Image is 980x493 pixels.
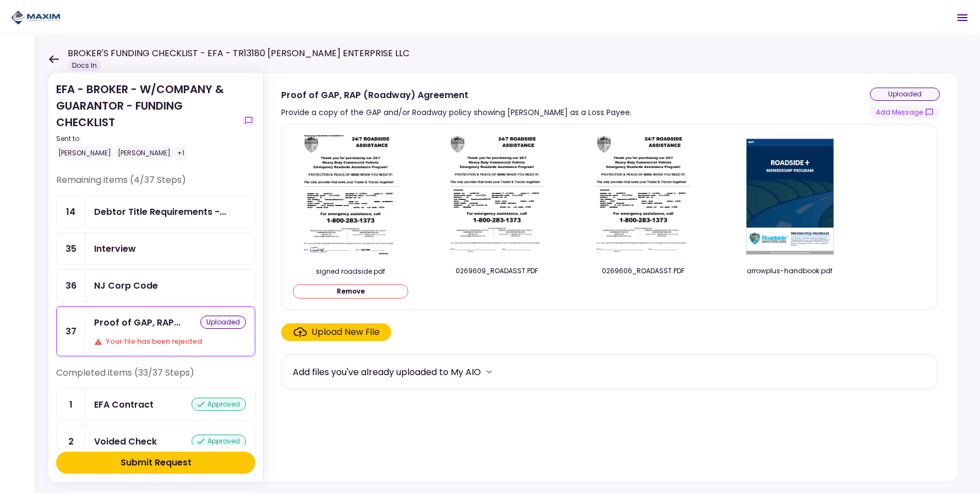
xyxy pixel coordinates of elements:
[57,270,85,301] div: 36
[585,266,701,276] div: 0269606_ROADASST.PDF
[94,398,154,411] div: EFA Contract
[56,425,255,458] a: 2Voided Checkapproved
[439,266,555,276] div: 0269609_ROADASST.PDF
[293,284,408,299] button: Remove
[281,106,632,119] div: Provide a copy of the GAP and/or Roadway policy showing [PERSON_NAME] as a Loss Payee.
[200,316,246,329] div: uploaded
[57,426,85,457] div: 2
[56,366,255,388] div: Completed items (33/37 Steps)
[94,316,180,329] div: Proof of GAP, RAP (Roadway) Agreement
[293,267,408,277] div: signed roadside.pdf
[94,336,246,347] div: Your file has been rejected
[281,88,632,102] div: Proof of GAP, RAP (Roadway) Agreement
[11,9,61,26] img: Partner icon
[949,4,976,31] button: Open menu
[68,60,101,71] div: Docs In
[732,266,847,276] div: arrowplus-handbook.pdf
[56,388,255,421] a: 1EFA Contractapproved
[57,307,85,356] div: 37
[191,398,246,411] div: approved
[56,81,238,160] div: EFA - BROKER - W/COMPANY & GUARANTOR - FUNDING CHECKLIST
[56,196,255,228] a: 14Debtor Title Requirements - Other Requirements
[56,452,255,474] button: Submit Request
[56,306,255,356] a: 37Proof of GAP, RAP (Roadway) AgreementuploadedYour file has been rejected
[94,205,226,219] div: Debtor Title Requirements - Other Requirements
[293,365,481,379] div: Add files you've already uploaded to My AIO
[311,326,380,339] div: Upload New File
[281,323,391,341] span: Click here to upload the required document
[56,269,255,302] a: 36NJ Corp Code
[56,232,255,265] a: 35Interview
[94,279,158,292] div: NJ Corp Code
[870,105,940,120] button: show-messages
[68,47,409,60] h1: BROKER'S FUNDING CHECKLIST - EFA - TR13180 [PERSON_NAME] ENTERPRISE LLC
[263,73,958,482] div: Proof of GAP, RAP (Roadway) AgreementProvide a copy of the GAP and/or Roadway policy showing [PER...
[191,435,246,448] div: approved
[56,174,255,196] div: Remaining items (4/37 Steps)
[56,134,238,144] div: Sent to:
[870,88,940,101] div: uploaded
[57,389,85,420] div: 1
[57,196,85,227] div: 14
[94,435,157,448] div: Voided Check
[56,146,113,160] div: [PERSON_NAME]
[175,146,187,160] div: +1
[116,146,173,160] div: [PERSON_NAME]
[481,364,497,380] button: more
[121,456,191,469] div: Submit Request
[242,114,255,127] button: show-messages
[94,242,136,256] div: Interview
[57,233,85,264] div: 35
